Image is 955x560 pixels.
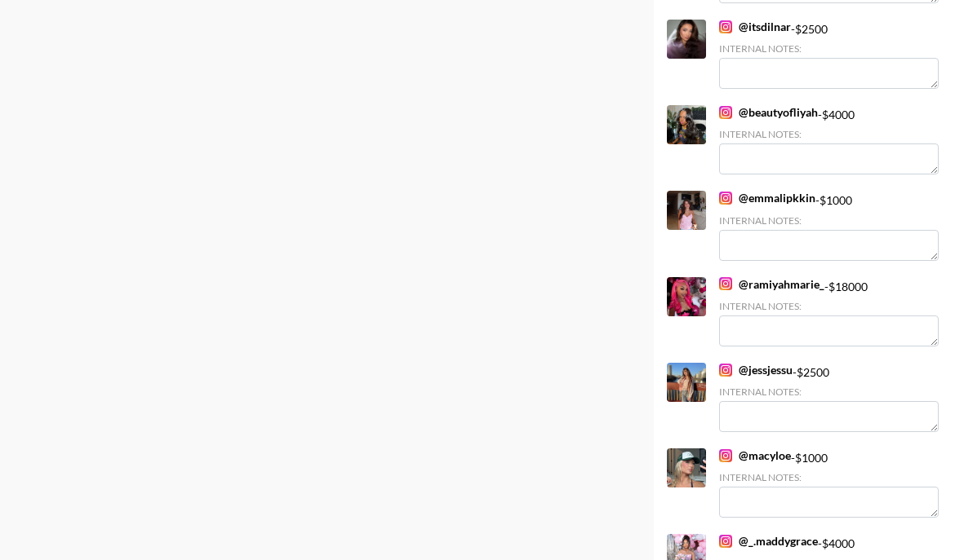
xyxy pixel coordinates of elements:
[719,20,732,33] img: Instagram
[719,534,818,549] a: @_.maddygrace
[719,386,939,398] div: Internal Notes:
[719,448,791,463] a: @macyloe
[719,191,939,260] div: - $ 1000
[719,277,732,290] img: Instagram
[719,128,939,140] div: Internal Notes:
[719,42,939,55] div: Internal Notes:
[719,277,939,346] div: - $ 18000
[719,449,732,462] img: Instagram
[719,20,791,34] a: @itsdilnar
[719,106,732,119] img: Instagram
[719,277,824,292] a: @ramiyahmarie_
[719,535,732,548] img: Instagram
[719,363,939,432] div: - $ 2500
[719,191,815,205] a: @emmalipkkin
[719,300,939,312] div: Internal Notes:
[719,105,818,120] a: @beautyofliyah
[719,192,732,205] img: Instagram
[719,364,732,377] img: Instagram
[719,214,939,227] div: Internal Notes:
[719,105,939,174] div: - $ 4000
[719,448,939,518] div: - $ 1000
[719,363,793,377] a: @jessjessu
[719,20,939,89] div: - $ 2500
[719,471,939,483] div: Internal Notes:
